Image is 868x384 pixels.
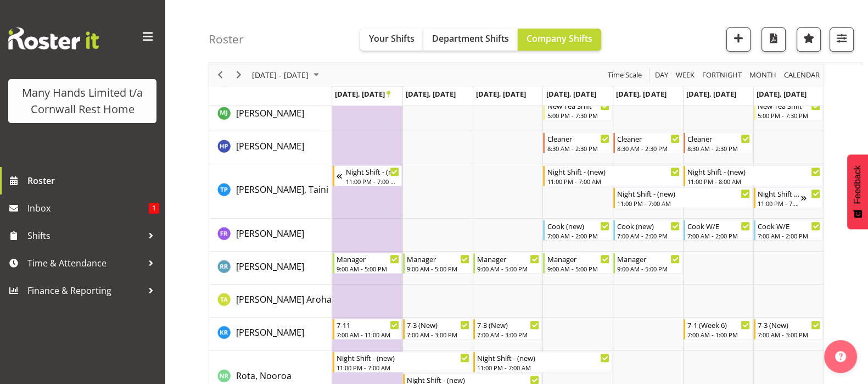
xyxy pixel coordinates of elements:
[360,29,423,51] button: Your Shifts
[19,85,145,118] div: Many Hands Limited t/a Cornwall Rest Home
[236,260,304,272] span: [PERSON_NAME]
[477,264,540,273] div: 9:00 AM - 5:00 PM
[617,264,680,273] div: 9:00 AM - 5:00 PM
[236,326,304,339] a: [PERSON_NAME]
[337,352,469,363] div: Night Shift - (new)
[250,68,324,82] button: September 22 - 28, 2025
[830,27,854,52] button: Filter Shifts
[613,132,682,153] div: Penman, Holly"s event - Cleaner Begin From Friday, September 26, 2025 at 8:30:00 AM GMT+12:00 End...
[236,183,328,196] span: [PERSON_NAME], Taini
[547,220,609,231] div: Cook (new)
[477,352,610,363] div: Night Shift - (new)
[236,107,304,120] a: [PERSON_NAME]
[617,199,750,208] div: 11:00 PM - 7:00 AM
[617,253,680,264] div: Manager
[761,27,786,52] button: Download a PDF of the roster according to the set date range.
[337,264,399,273] div: 9:00 AM - 5:00 PM
[236,140,304,153] a: [PERSON_NAME]
[209,131,332,164] td: Penman, Holly resource
[782,68,822,82] button: Month
[835,351,846,362] img: help-xxl-2.png
[546,89,596,99] span: [DATE], [DATE]
[547,144,609,153] div: 8:30 AM - 2:30 PM
[8,27,99,49] img: Rosterit website logo
[684,319,753,340] div: Richardson, Kirsty"s event - 7-1 (Week 6) Begin From Saturday, September 27, 2025 at 7:00:00 AM G...
[209,285,332,318] td: Rhind-Sutherland, Te Aroha resource
[547,231,609,240] div: 7:00 AM - 2:00 PM
[617,133,680,144] div: Cleaner
[547,264,609,273] div: 9:00 AM - 5:00 PM
[407,253,469,264] div: Manager
[687,220,750,231] div: Cook W/E
[403,253,472,274] div: Rhind, Reece"s event - Manager Begin From Tuesday, September 23, 2025 at 9:00:00 AM GMT+12:00 End...
[547,253,609,264] div: Manager
[758,330,820,339] div: 7:00 AM - 3:00 PM
[674,68,697,82] button: Timeline Week
[687,231,750,240] div: 7:00 AM - 2:00 PM
[346,166,399,177] div: Night Shift - (new)
[27,172,159,189] span: Roster
[27,282,143,299] span: Finance & Reporting
[687,166,820,177] div: Night Shift - (new)
[687,330,750,339] div: 7:00 AM - 1:00 PM
[337,253,399,264] div: Manager
[209,164,332,219] td: Pia, Taini resource
[653,68,670,82] button: Timeline Day
[346,177,399,186] div: 11:00 PM - 7:00 AM
[477,363,610,372] div: 11:00 PM - 7:00 AM
[654,68,669,82] span: Day
[209,252,332,285] td: Rhind, Reece resource
[748,68,779,82] button: Timeline Month
[27,227,143,244] span: Shifts
[613,187,753,208] div: Pia, Taini"s event - Night Shift - (new) Begin From Friday, September 26, 2025 at 11:00:00 PM GMT...
[754,319,823,340] div: Richardson, Kirsty"s event - 7-3 (New) Begin From Sunday, September 28, 2025 at 7:00:00 AM GMT+13...
[236,293,332,305] span: [PERSON_NAME] Aroha
[477,319,540,330] div: 7-3 (New)
[213,68,228,82] button: Previous
[543,99,612,120] div: McGrath, Jade"s event - New Tea Shift Begin From Thursday, September 25, 2025 at 5:00:00 PM GMT+1...
[335,89,390,99] span: [DATE], [DATE]
[407,319,469,330] div: 7-3 (New)
[543,220,612,241] div: Rainbird, Felisa"s event - Cook (new) Begin From Thursday, September 25, 2025 at 7:00:00 AM GMT+1...
[211,63,229,86] div: Previous
[783,68,821,82] span: calendar
[547,111,609,120] div: 5:00 PM - 7:30 PM
[726,27,751,52] button: Add a new shift
[209,98,332,131] td: McGrath, Jade resource
[432,32,509,44] span: Department Shifts
[547,133,609,144] div: Cleaner
[617,188,750,199] div: Night Shift - (new)
[684,220,753,241] div: Rainbird, Felisa"s event - Cook W/E Begin From Saturday, September 27, 2025 at 7:00:00 AM GMT+12:...
[758,231,820,240] div: 7:00 AM - 2:00 PM
[236,227,304,240] a: [PERSON_NAME]
[473,352,613,372] div: Rota, Nooroa"s event - Night Shift - (new) Begin From Wednesday, September 24, 2025 at 11:00:00 P...
[527,32,592,44] span: Company Shifts
[758,188,801,199] div: Night Shift - (new)
[617,231,680,240] div: 7:00 AM - 2:00 PM
[403,319,472,340] div: Richardson, Kirsty"s event - 7-3 (New) Begin From Tuesday, September 23, 2025 at 7:00:00 AM GMT+1...
[236,369,292,382] a: Rota, Nooroa
[209,219,332,252] td: Rainbird, Felisa resource
[337,319,399,330] div: 7-11
[251,68,310,82] span: [DATE] - [DATE]
[754,187,823,208] div: Pia, Taini"s event - Night Shift - (new) Begin From Sunday, September 28, 2025 at 11:00:00 PM GMT...
[477,253,540,264] div: Manager
[236,370,292,382] span: Rota, Nooroa
[617,144,680,153] div: 8:30 AM - 2:30 PM
[473,253,542,274] div: Rhind, Reece"s event - Manager Begin From Wednesday, September 24, 2025 at 9:00:00 AM GMT+12:00 E...
[337,363,469,372] div: 11:00 PM - 7:00 AM
[701,68,743,82] span: Fortnight
[236,293,332,306] a: [PERSON_NAME] Aroha
[853,165,863,204] span: Feedback
[406,89,456,99] span: [DATE], [DATE]
[797,27,821,52] button: Highlight an important date within the roster.
[547,177,680,186] div: 11:00 PM - 7:00 AM
[613,220,682,241] div: Rainbird, Felisa"s event - Cook (new) Begin From Friday, September 26, 2025 at 7:00:00 AM GMT+12:...
[407,330,469,339] div: 7:00 AM - 3:00 PM
[149,203,159,214] span: 1
[476,89,526,99] span: [DATE], [DATE]
[236,140,304,152] span: [PERSON_NAME]
[687,177,820,186] div: 11:00 PM - 8:00 AM
[607,68,643,82] span: Time Scale
[701,68,744,82] button: Fortnight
